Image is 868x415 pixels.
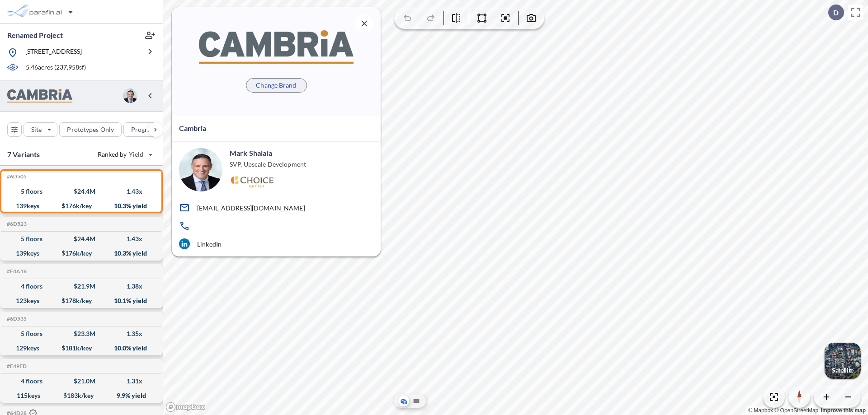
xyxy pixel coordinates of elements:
[25,47,82,58] p: [STREET_ADDRESS]
[7,30,63,40] p: Renamed Project
[131,125,156,134] p: Program
[825,343,861,379] button: Switcher ImageSatellite
[246,78,307,93] button: Change Brand
[179,123,206,134] p: Cambria
[5,221,27,227] h5: Click to copy the code
[179,238,373,249] a: LinkedIn
[230,160,306,169] p: SVP, Upscale Development
[230,148,272,158] p: Mark Shalala
[821,407,866,414] a: Improve this map
[411,396,422,406] button: Site Plan
[123,122,172,137] button: Program
[833,9,839,17] p: D
[774,407,818,414] a: OpenStreetMap
[199,30,354,63] img: BrandImage
[7,149,40,160] p: 7 Variants
[179,148,222,191] img: user logo
[179,202,373,213] a: [EMAIL_ADDRESS][DOMAIN_NAME]
[256,81,296,90] p: Change Brand
[5,173,27,180] h5: Click to copy the code
[123,89,137,103] img: user logo
[197,204,305,212] p: [EMAIL_ADDRESS][DOMAIN_NAME]
[24,122,57,137] button: Site
[165,402,205,412] a: Mapbox homepage
[230,176,274,187] img: Logo
[748,407,773,414] a: Mapbox
[129,150,144,159] span: Yield
[90,147,158,162] button: Ranked by Yield
[59,122,122,137] button: Prototypes Only
[197,240,222,248] p: LinkedIn
[7,89,72,103] img: BrandImage
[26,63,86,73] p: 5.46 acres ( 237,958 sf)
[832,367,854,374] p: Satellite
[31,125,42,134] p: Site
[5,363,27,369] h5: Click to copy the code
[67,125,114,134] p: Prototypes Only
[5,268,27,275] h5: Click to copy the code
[825,343,861,379] img: Switcher Image
[398,396,409,406] button: Aerial View
[5,316,27,322] h5: Click to copy the code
